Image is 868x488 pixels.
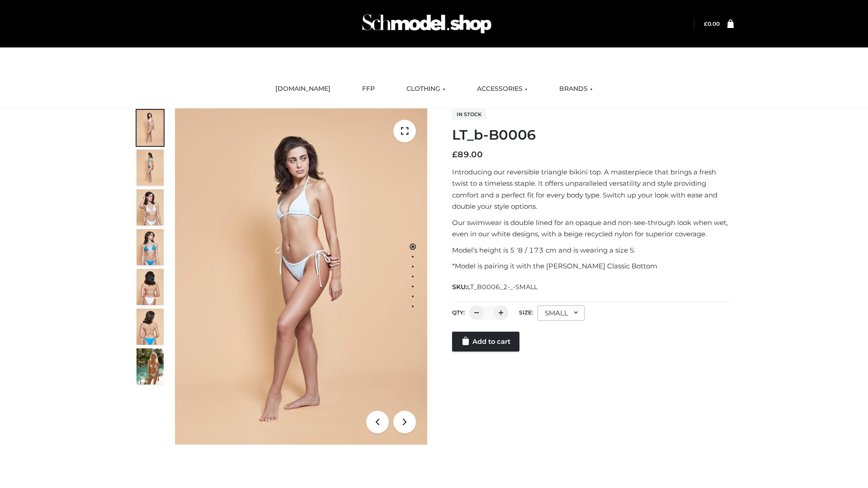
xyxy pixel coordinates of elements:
a: FFP [355,79,382,99]
label: Size: [519,309,533,316]
label: QTY: [452,309,465,316]
bdi: 0.00 [704,20,720,27]
h1: LT_b-B0006 [452,127,734,143]
a: Add to cart [452,332,519,352]
img: ArielClassicBikiniTop_CloudNine_AzureSky_OW114ECO_7-scaled.jpg [137,269,164,305]
img: ArielClassicBikiniTop_CloudNine_AzureSky_OW114ECO_4-scaled.jpg [137,229,164,265]
div: SMALL [538,305,585,321]
img: ArielClassicBikiniTop_CloudNine_AzureSky_OW114ECO_2-scaled.jpg [137,150,164,186]
img: ArielClassicBikiniTop_CloudNine_AzureSky_OW114ECO_1-scaled.jpg [137,110,164,146]
img: ArielClassicBikiniTop_CloudNine_AzureSky_OW114ECO_8-scaled.jpg [137,309,164,345]
a: [DOMAIN_NAME] [269,79,337,99]
span: In stock [452,109,486,120]
p: *Model is pairing it with the [PERSON_NAME] Classic Bottom [452,260,734,272]
a: £0.00 [704,20,720,27]
p: Introducing our reversible triangle bikini top. A masterpiece that brings a fresh twist to a time... [452,166,734,212]
span: £ [452,150,458,160]
bdi: 89.00 [452,150,483,160]
span: SKU: [452,282,538,292]
img: Schmodel Admin 964 [359,6,495,42]
p: Our swimwear is double lined for an opaque and non-see-through look when wet, even in our white d... [452,217,734,240]
img: Arieltop_CloudNine_AzureSky2.jpg [137,348,164,385]
span: £ [704,20,708,27]
a: BRANDS [552,79,599,99]
a: CLOTHING [400,79,452,99]
span: LT_B0006_2-_-SMALL [467,283,538,291]
a: ACCESSORIES [470,79,534,99]
p: Model’s height is 5 ‘8 / 173 cm and is wearing a size S. [452,244,734,256]
img: ArielClassicBikiniTop_CloudNine_AzureSky_OW114ECO_1 [175,108,427,445]
img: ArielClassicBikiniTop_CloudNine_AzureSky_OW114ECO_3-scaled.jpg [137,189,164,225]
